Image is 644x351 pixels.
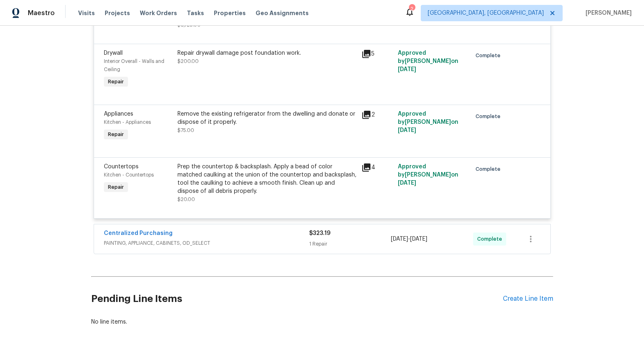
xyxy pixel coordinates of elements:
[582,9,632,17] span: [PERSON_NAME]
[410,236,427,242] span: [DATE]
[105,183,127,191] span: Repair
[398,164,458,186] span: Approved by [PERSON_NAME] on
[91,318,553,326] div: No line items.
[309,230,330,236] span: $323.19
[91,280,503,318] h2: Pending Line Items
[105,9,130,17] span: Projects
[409,5,415,13] div: 2
[78,9,95,17] span: Visits
[177,128,194,133] span: $75.00
[214,9,246,17] span: Properties
[177,197,195,202] span: $20.00
[140,9,177,17] span: Work Orders
[398,111,458,133] span: Approved by [PERSON_NAME] on
[28,9,55,17] span: Maestro
[105,130,127,139] span: Repair
[104,172,154,177] span: Kitchen - Countertops
[104,50,123,56] span: Drywall
[104,164,139,170] span: Countertops
[398,180,416,186] span: [DATE]
[187,10,204,16] span: Tasks
[503,295,553,303] div: Create Line Item
[391,236,408,242] span: [DATE]
[309,240,391,248] div: 1 Repair
[476,51,504,60] span: Complete
[177,49,357,57] div: Repair drywall damage post foundation work.
[361,110,393,120] div: 2
[104,230,173,236] a: Centralized Purchasing
[177,110,357,126] div: Remove the existing refrigerator from the dwelling and donate or dispose of it properly.
[391,235,427,243] span: -
[104,120,151,125] span: Kitchen - Appliances
[104,59,164,72] span: Interior Overall - Walls and Ceiling
[477,235,505,243] span: Complete
[398,67,416,72] span: [DATE]
[177,59,199,64] span: $200.00
[105,78,127,86] span: Repair
[256,9,309,17] span: Geo Assignments
[177,163,357,195] div: Prep the countertop & backsplash. Apply a bead of color matched caulking at the union of the coun...
[361,49,393,59] div: 5
[398,127,416,133] span: [DATE]
[398,50,458,72] span: Approved by [PERSON_NAME] on
[361,163,393,172] div: 4
[476,112,504,121] span: Complete
[104,239,309,247] span: PAINTING, APPLIANCE, CABINETS, OD_SELECT
[428,9,544,17] span: [GEOGRAPHIC_DATA], [GEOGRAPHIC_DATA]
[104,111,133,117] span: Appliances
[476,165,504,173] span: Complete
